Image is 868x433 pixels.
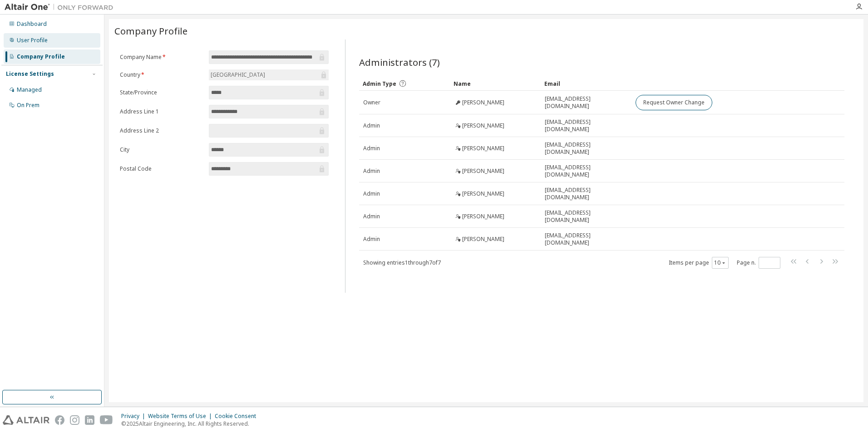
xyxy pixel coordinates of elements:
p: © 2025 Altair Engineering, Inc. All Rights Reserved. [121,420,261,428]
img: altair_logo.svg [3,415,49,425]
span: Admin [363,145,380,152]
img: youtube.svg [100,415,113,425]
div: Managed [17,86,42,93]
span: [EMAIL_ADDRESS][DOMAIN_NAME] [545,187,627,201]
span: [EMAIL_ADDRESS][DOMAIN_NAME] [545,209,627,224]
span: Admin [363,236,380,243]
div: Cookie Consent [215,413,261,420]
span: Page n. [737,257,780,269]
span: Administrators (7) [359,56,440,69]
div: Privacy [121,413,148,420]
div: License Settings [6,70,54,78]
div: Name [454,76,537,91]
div: [GEOGRAPHIC_DATA] [209,69,329,80]
button: Request Owner Change [636,95,712,110]
div: Website Terms of Use [148,413,215,420]
div: Dashboard [17,20,47,28]
span: [PERSON_NAME] [462,99,504,106]
span: [PERSON_NAME] [462,167,504,175]
span: [PERSON_NAME] [462,236,504,243]
span: Owner [363,99,380,106]
label: Postal Code [120,165,203,172]
div: On Prem [17,102,39,109]
span: [EMAIL_ADDRESS][DOMAIN_NAME] [545,141,627,156]
span: [EMAIL_ADDRESS][DOMAIN_NAME] [545,164,627,178]
label: State/Province [120,89,203,96]
span: Admin [363,122,380,129]
span: Admin [363,167,380,175]
div: [GEOGRAPHIC_DATA] [209,70,266,80]
span: [PERSON_NAME] [462,190,504,197]
label: City [120,146,203,153]
span: Company Profile [114,25,187,37]
img: facebook.svg [55,415,64,425]
span: Admin [363,213,380,220]
span: Showing entries 1 through 7 of 7 [363,259,441,266]
img: Altair One [5,3,118,12]
span: Admin [363,190,380,197]
div: Email [544,76,628,91]
label: Country [120,71,203,79]
img: instagram.svg [70,415,79,425]
span: Items per page [669,257,729,269]
label: Company Name [120,54,203,61]
span: [EMAIL_ADDRESS][DOMAIN_NAME] [545,95,627,110]
span: Admin Type [363,80,396,88]
div: Company Profile [17,53,65,60]
div: User Profile [17,37,48,44]
span: [EMAIL_ADDRESS][DOMAIN_NAME] [545,232,627,246]
span: [PERSON_NAME] [462,145,504,152]
label: Address Line 2 [120,127,203,134]
label: Address Line 1 [120,108,203,115]
span: [EMAIL_ADDRESS][DOMAIN_NAME] [545,118,627,133]
span: [PERSON_NAME] [462,122,504,129]
span: [PERSON_NAME] [462,213,504,220]
img: linkedin.svg [85,415,94,425]
button: 10 [714,259,726,266]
